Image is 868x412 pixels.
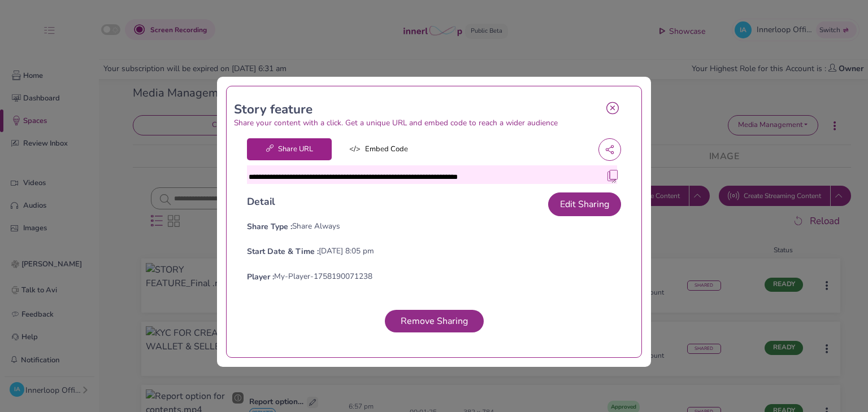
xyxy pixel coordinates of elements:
button: Edit Sharing [548,192,621,216]
span: </> [349,144,361,155]
span: Embed Code [336,138,421,161]
p: My-Player-1758190071238 [274,271,372,283]
span: Remove Sharing [396,315,472,327]
p: Share your content with a click. Get a unique URL and embed code to reach a wider audience [234,117,598,129]
p: [DATE] 8:05 pm [319,246,374,257]
h5: Detail [247,196,275,208]
p: Share Always [292,221,340,233]
h2: Story feature [234,102,598,117]
div: Player : [247,271,274,283]
span: Share URL [247,138,332,161]
button: Remove Sharing [385,310,484,332]
div: Share Type : [247,221,292,233]
div: Start Date & Time : [247,246,319,257]
img: copy to clipboard [607,170,618,181]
